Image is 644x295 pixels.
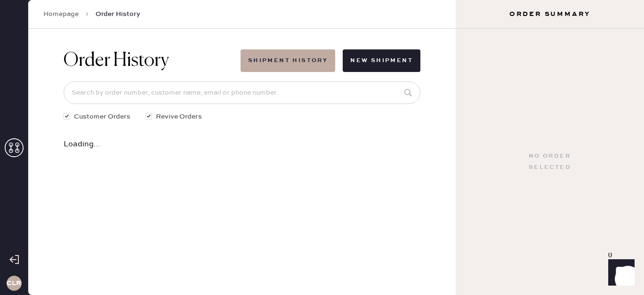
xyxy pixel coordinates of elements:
[64,141,420,148] div: Loading...
[241,49,335,72] button: Shipment History
[456,9,644,19] h3: Order Summary
[156,112,202,122] span: Revive Orders
[529,151,571,173] div: No order selected
[7,280,21,287] h3: CLR
[343,49,420,72] button: New Shipment
[74,112,130,122] span: Customer Orders
[64,49,169,72] h1: Order History
[64,81,420,104] input: Search by order number, customer name, email or phone number
[43,9,79,19] a: Homepage
[599,253,640,293] iframe: Front Chat
[96,9,140,19] span: Order History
